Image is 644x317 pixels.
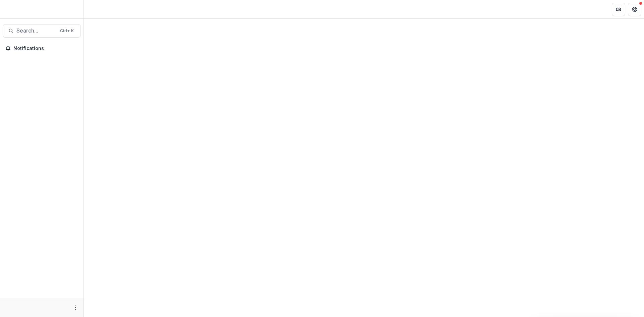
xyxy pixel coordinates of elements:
[3,24,81,38] button: Search...
[13,46,78,51] span: Notifications
[16,28,56,34] span: Search...
[59,27,75,35] div: Ctrl + K
[628,3,641,16] button: Get Help
[87,4,115,14] nav: breadcrumb
[71,304,79,312] button: More
[612,3,625,16] button: Partners
[3,43,81,54] button: Notifications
